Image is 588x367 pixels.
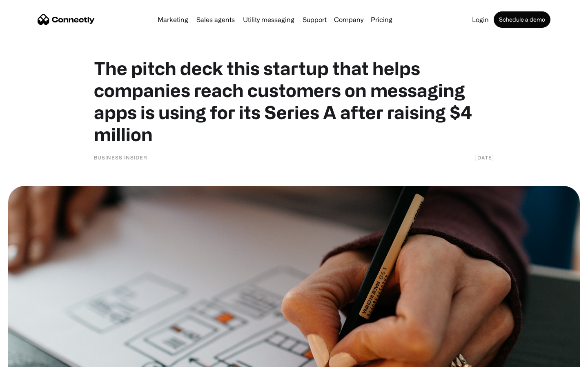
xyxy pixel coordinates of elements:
[16,353,49,364] ul: Language list
[38,13,95,26] a: home
[332,14,366,25] div: Company
[494,11,550,28] a: Schedule a demo
[94,57,494,145] h1: The pitch deck this startup that helps companies reach customers on messaging apps is using for i...
[334,14,363,25] div: Company
[367,16,396,23] a: Pricing
[240,16,298,23] a: Utility messaging
[94,153,147,161] div: Business Insider
[469,16,492,23] a: Login
[299,16,330,23] a: Support
[193,16,238,23] a: Sales agents
[475,153,494,161] div: [DATE]
[154,16,192,23] a: Marketing
[8,353,49,364] aside: Language selected: English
